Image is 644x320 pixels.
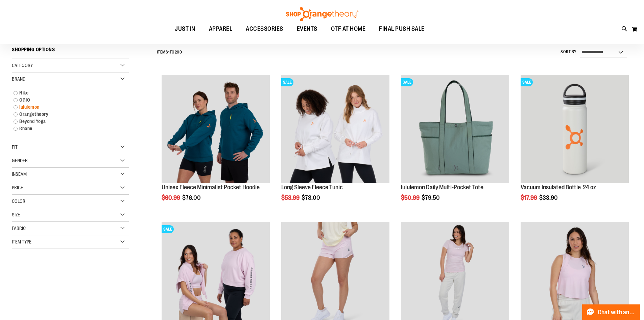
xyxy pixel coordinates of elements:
[539,194,559,201] span: $33.90
[168,50,170,55] span: 1
[521,75,629,184] a: Vacuum Insulated Bottle 24 ozSALE
[281,194,301,201] span: $53.99
[278,71,393,218] div: product
[422,194,441,201] span: $79.50
[12,226,26,231] span: Fabric
[560,49,577,55] label: Sort By
[12,171,27,177] span: Inseam
[162,75,270,183] img: Unisex Fleece Minimalist Pocket Hoodie
[175,21,195,37] span: JUST IN
[162,225,174,233] span: SALE
[10,125,122,132] a: Rhone
[10,111,122,118] a: Orangetheory
[281,184,343,191] a: Long Sleeve Fleece Tunic
[302,194,321,201] span: $78.00
[12,239,31,244] span: Item Type
[401,75,509,184] a: lululemon Daily Multi-Pocket ToteSALE
[12,198,25,204] span: Color
[10,104,122,111] a: lululemon
[582,304,640,320] button: Chat with an Expert
[281,78,293,86] span: SALE
[379,21,425,37] span: FINAL PUSH SALE
[10,118,122,125] a: Beyond Yoga
[401,184,483,191] a: lululemon Daily Multi-Pocket Tote
[12,76,25,82] span: Brand
[401,75,509,183] img: lululemon Daily Multi-Pocket Tote
[12,158,28,163] span: Gender
[401,78,413,86] span: SALE
[162,184,260,191] a: Unisex Fleece Minimalist Pocket Hoodie
[517,71,632,218] div: product
[331,21,366,37] span: OTF AT HOME
[246,21,283,37] span: ACCESSORIES
[398,71,512,218] div: product
[182,194,202,201] span: $76.00
[10,97,122,104] a: OGIO
[12,44,129,59] strong: Shopping Options
[12,63,33,68] span: Category
[12,185,23,190] span: Price
[521,184,596,191] a: Vacuum Insulated Bottle 24 oz
[162,194,181,201] span: $60.99
[285,7,359,21] img: Shop Orangetheory
[521,194,538,201] span: $17.99
[162,75,270,184] a: Unisex Fleece Minimalist Pocket Hoodie
[175,50,182,55] span: 200
[10,89,122,97] a: Nike
[281,75,389,184] a: Product image for Fleece Long SleeveSALE
[12,144,18,150] span: Fit
[521,78,533,86] span: SALE
[158,71,273,218] div: product
[401,194,421,201] span: $50.99
[598,309,636,316] span: Chat with an Expert
[281,75,389,183] img: Product image for Fleece Long Sleeve
[157,47,182,58] h2: Items to
[297,21,317,37] span: EVENTS
[12,212,20,217] span: Size
[521,75,629,183] img: Vacuum Insulated Bottle 24 oz
[209,21,233,37] span: APPAREL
